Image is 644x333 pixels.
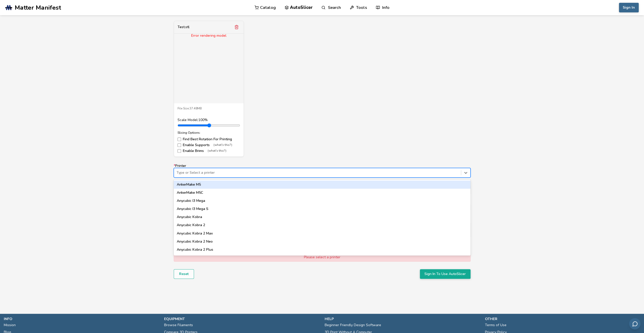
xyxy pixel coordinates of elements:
[325,322,381,329] a: Beginner Friendly Design Software
[420,269,471,279] button: Sign In To Use AutoSlicer
[629,318,640,329] button: Send feedback via email
[619,3,639,12] button: Sign In
[174,213,471,221] div: Anycubic Kobra
[174,253,471,262] div: Please select a printer
[178,131,240,134] div: Slicing Options:
[164,316,319,322] p: equipment
[174,189,471,197] div: AnkerMake M5C
[178,25,189,29] div: Test.stl
[178,107,240,110] div: File Size: 37.48MB
[174,246,471,254] div: Anycubic Kobra 2 Plus
[325,316,480,322] p: help
[174,269,194,279] button: Reset
[174,221,471,229] div: Anycubic Kobra 2
[178,143,181,147] input: Enable Supports(what's this?)
[4,322,16,329] a: Mission
[178,118,240,122] div: Scale Model: 100 %
[174,238,471,246] div: Anycubic Kobra 2 Neo
[178,143,240,147] label: Enable Supports
[485,322,506,329] a: Terms of Use
[174,164,471,178] label: Printer
[208,149,226,153] span: (what's this?)
[174,254,471,262] div: Anycubic Kobra 2 Pro
[178,149,181,153] input: Enable Brims(what's this?)
[178,137,240,141] label: Find Best Rotation For Printing
[233,24,240,31] button: Remove model
[174,181,471,189] div: AnkerMake M5
[178,149,240,153] label: Enable Brims
[15,4,61,11] span: Matter Manifest
[178,138,181,141] input: Find Best Rotation For Printing
[164,322,193,329] a: Browse Filaments
[174,229,471,238] div: Anycubic Kobra 2 Max
[4,316,159,322] p: info
[213,143,232,147] span: (what's this?)
[177,171,178,175] input: *PrinterType or Select a printerAnkerMake M5AnkerMake M5CAnycubic I3 MegaAnycubic I3 Mega SAnycub...
[174,197,471,205] div: Anycubic I3 Mega
[174,34,244,38] div: Error rendering model
[485,316,640,322] p: other
[174,205,471,213] div: Anycubic I3 Mega S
